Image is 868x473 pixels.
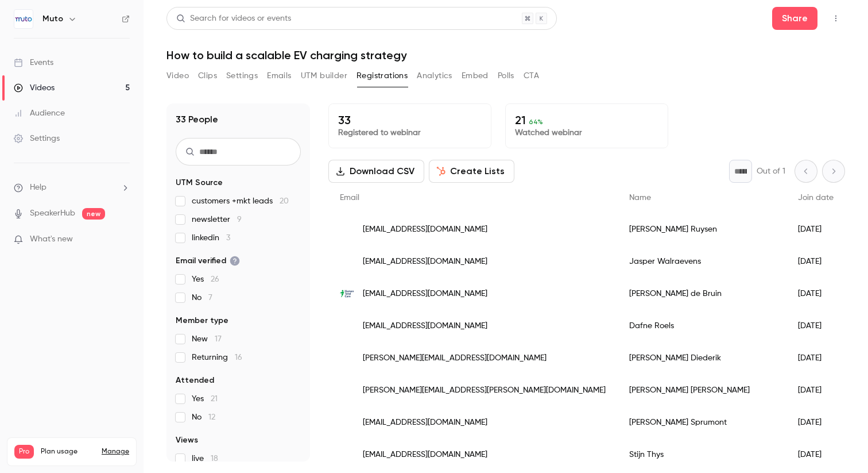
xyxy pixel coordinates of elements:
button: Registrations [356,67,408,85]
span: [EMAIL_ADDRESS][DOMAIN_NAME] [363,256,487,268]
span: Yes [192,393,218,405]
span: [PERSON_NAME][EMAIL_ADDRESS][DOMAIN_NAME] [363,352,547,364]
span: [EMAIL_ADDRESS][DOMAIN_NAME] [363,417,487,429]
span: Plan usage [41,447,95,456]
span: Email verified [176,255,240,267]
span: live [192,453,218,464]
div: Jasper Walraevens [618,245,786,278]
span: New [192,333,222,345]
div: [DATE] [786,374,845,406]
div: [DATE] [786,406,845,439]
span: 9 [237,216,242,224]
img: mutomobility.com [340,255,354,268]
span: 3 [226,234,230,242]
span: new [82,208,105,220]
div: Videos [14,82,55,94]
button: CTA [524,67,539,85]
li: help-dropdown-opener [14,182,130,194]
span: linkedin [192,232,230,244]
span: 21 [211,395,218,403]
p: Registered to webinar [338,127,482,139]
div: [DATE] [786,439,845,471]
button: Emails [267,67,291,85]
button: Embed [462,67,489,85]
img: q8.com [340,448,354,462]
p: Out of 1 [757,166,785,177]
span: Email [340,194,359,202]
span: 26 [211,275,219,283]
img: xpofleet.com [340,222,354,236]
div: [DATE] [786,245,845,278]
span: Yes [192,274,219,285]
div: Audience [14,107,65,119]
p: Watched webinar [515,127,658,139]
div: [DATE] [786,342,845,374]
span: Views [176,434,198,446]
span: [EMAIL_ADDRESS][DOMAIN_NAME] [363,288,487,300]
h1: How to build a scalable EV charging strategy [166,48,845,62]
img: sdworx.com [340,351,354,365]
div: [PERSON_NAME] [PERSON_NAME] [618,374,786,406]
a: SpeakerHub [30,207,75,220]
span: newsletter [192,214,242,225]
button: UTM builder [301,67,347,85]
span: customers +mkt leads [192,195,289,207]
span: Pro [14,445,34,459]
button: Download CSV [328,160,424,183]
span: [EMAIL_ADDRESS][DOMAIN_NAME] [363,320,487,332]
span: 64 % [529,118,543,126]
span: UTM Source [176,177,223,189]
img: Muto [14,10,33,28]
img: menarini.be [340,319,354,333]
span: Attended [176,375,214,386]
button: Top Bar Actions [827,9,845,28]
div: [PERSON_NAME] Ruysen [618,213,786,245]
p: 21 [515,113,658,127]
button: Polls [498,67,514,85]
span: 17 [215,335,222,343]
button: Settings [226,67,258,85]
p: 33 [338,113,482,127]
span: What's new [30,233,73,245]
span: [PERSON_NAME][EMAIL_ADDRESS][PERSON_NAME][DOMAIN_NAME] [363,384,606,397]
span: Help [30,182,46,194]
img: loterie-nationale.be [340,383,354,397]
div: Search for videos or events [176,13,291,25]
span: 16 [235,353,242,362]
span: 18 [211,455,218,463]
div: Settings [14,133,60,144]
span: Returning [192,352,242,363]
span: Member type [176,315,228,326]
span: No [192,412,215,423]
button: Video [166,67,189,85]
button: Analytics [417,67,452,85]
img: humantotalcare.nl [340,287,354,301]
div: [PERSON_NAME] Diederik [618,342,786,374]
span: 7 [208,294,212,302]
span: [EMAIL_ADDRESS][DOMAIN_NAME] [363,449,487,461]
button: Create Lists [429,160,514,183]
div: [DATE] [786,310,845,342]
span: [EMAIL_ADDRESS][DOMAIN_NAME] [363,224,487,236]
h1: 33 People [176,113,218,126]
span: 12 [208,413,215,421]
div: [PERSON_NAME] Sprumont [618,406,786,439]
div: [PERSON_NAME] de Bruin [618,278,786,310]
div: Events [14,57,53,68]
span: Join date [798,194,834,202]
h6: Muto [42,13,63,25]
a: Manage [102,447,129,456]
div: [DATE] [786,213,845,245]
div: [DATE] [786,278,845,310]
span: No [192,292,212,303]
div: Stijn Thys [618,439,786,471]
span: Name [629,194,651,202]
div: Dafne Roels [618,310,786,342]
span: 20 [280,197,289,205]
button: Clips [198,67,217,85]
img: cerp.be [340,416,354,429]
button: Share [772,7,817,30]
